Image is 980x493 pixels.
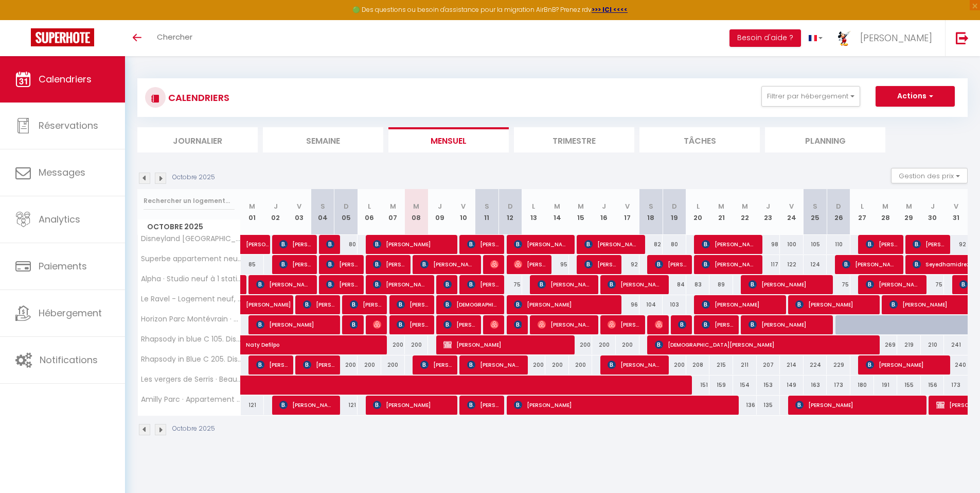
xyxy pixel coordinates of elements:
[373,315,381,334] span: [PERSON_NAME]
[866,234,897,254] span: [PERSON_NAME]
[373,254,404,274] span: [PERSON_NAME]
[702,254,757,274] span: [PERSON_NAME]
[514,127,634,152] li: Trimestre
[860,31,932,44] span: [PERSON_NAME]
[921,189,945,235] th: 30
[538,315,593,334] span: [PERSON_NAME]
[514,234,569,254] span: [PERSON_NAME]
[663,275,686,294] div: 84
[944,235,968,254] div: 92
[956,31,969,44] img: logout
[608,355,663,375] span: [PERSON_NAME]
[569,355,593,375] div: 200
[443,295,498,314] span: [DEMOGRAPHIC_DATA][PERSON_NAME]
[757,255,780,274] div: 117
[443,275,451,294] span: [PERSON_NAME]
[490,254,498,274] span: [PERSON_NAME]
[742,201,748,211] abbr: M
[438,201,442,211] abbr: J
[452,189,475,235] th: 10
[139,396,242,403] span: Amilly Parc · Appartement pour 6 personnes près [GEOGRAPHIC_DATA] [GEOGRAPHIC_DATA]
[608,315,639,334] span: [PERSON_NAME]
[467,395,498,415] span: [PERSON_NAME]
[139,255,242,263] span: Superbe appartement neuf, 5 personnes, PK, Balcon, Lit bébé.
[897,376,921,395] div: 155
[584,234,639,254] span: [PERSON_NAME]
[655,335,876,354] span: [DEMOGRAPHIC_DATA][PERSON_NAME]
[861,201,864,211] abbr: L
[139,295,242,303] span: Le Ravel - Logement neuf, PK, jardin, terrasse, 4 voyageurs, lit bébé.
[326,254,358,274] span: [PERSON_NAME]
[137,127,258,152] li: Journalier
[39,166,85,179] span: Messages
[733,189,757,235] th: 22
[373,234,452,254] span: [PERSON_NAME]
[639,295,663,314] div: 104
[780,355,804,375] div: 214
[749,315,827,334] span: [PERSON_NAME]
[303,295,334,314] span: [PERSON_NAME]
[467,275,498,294] span: [PERSON_NAME]
[279,234,311,254] span: [PERSON_NAME]
[757,355,780,375] div: 207
[757,235,780,254] div: 98
[850,189,874,235] th: 27
[39,119,98,132] span: Réservations
[804,189,827,235] th: 25
[804,355,827,375] div: 224
[241,189,264,235] th: 01
[381,189,405,235] th: 07
[397,295,428,314] span: [PERSON_NAME]
[913,234,944,254] span: [PERSON_NAME]
[766,201,770,211] abbr: J
[241,335,264,355] a: Naty Defilpo
[350,295,381,314] span: [PERSON_NAME]
[514,295,616,314] span: [PERSON_NAME]
[172,424,215,434] p: Octobre 2025
[334,189,358,235] th: 05
[138,219,240,234] span: Octobre 2025
[508,201,513,211] abbr: D
[709,376,733,395] div: 159
[686,355,710,375] div: 208
[625,201,630,211] abbr: V
[514,315,522,334] span: [PERSON_NAME]
[789,201,794,211] abbr: V
[538,275,593,294] span: [PERSON_NAME]
[678,315,686,334] span: Chahrazate HAMMOU
[545,355,569,375] div: 200
[139,335,242,343] span: Rhapsody in blue C 105. Disney House · Splendide Apt neuf 6P 2Ch 2SdB PK S-Sol 10' Disney
[931,201,935,211] abbr: J
[944,335,968,354] div: 241
[838,29,853,47] img: ...
[246,290,293,309] span: [PERSON_NAME]
[672,201,677,211] abbr: D
[874,335,898,354] div: 269
[172,173,215,182] p: Octobre 2025
[545,255,569,274] div: 95
[813,201,817,211] abbr: S
[274,201,278,211] abbr: J
[514,395,735,415] span: [PERSON_NAME]
[388,127,509,152] li: Mensuel
[420,254,475,274] span: [PERSON_NAME]
[139,355,242,363] span: Rhapsody in Blue C 205. Disney House · Superbe apt neuf 6P 2Ch 2SdB PK s-sol 10 ' Disney.
[733,376,757,395] div: 154
[616,295,639,314] div: 96
[663,355,686,375] div: 200
[616,255,639,274] div: 92
[241,295,264,315] a: [PERSON_NAME]
[876,86,955,107] button: Actions
[709,355,733,375] div: 215
[592,189,616,235] th: 16
[827,275,850,294] div: 75
[780,189,804,235] th: 24
[246,229,270,249] span: [PERSON_NAME]
[39,213,80,226] span: Analytics
[373,275,428,294] span: [PERSON_NAME]
[390,201,396,211] abbr: M
[303,355,334,375] span: [PERSON_NAME]
[686,275,710,294] div: 83
[608,275,663,294] span: [PERSON_NAME]
[139,275,242,283] span: Alpha · Studio neuf à 1 station de [GEOGRAPHIC_DATA] - Lit bébé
